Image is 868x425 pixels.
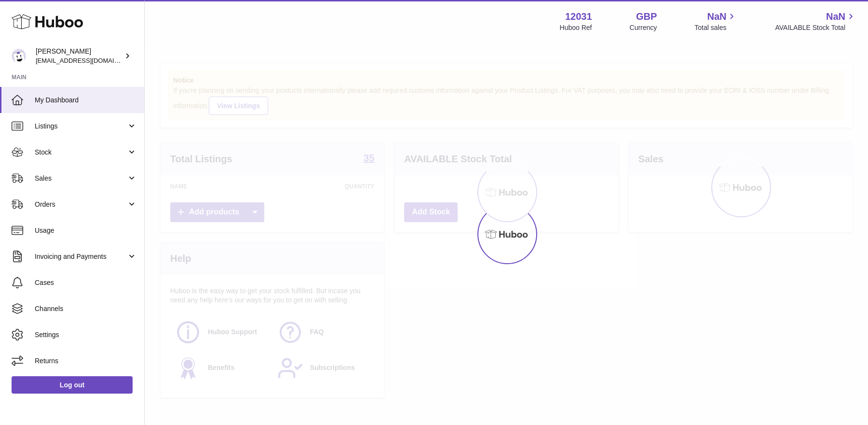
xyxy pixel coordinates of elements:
[36,57,142,64] span: [EMAIL_ADDRESS][DOMAIN_NAME]
[35,330,137,340] span: Settings
[35,226,137,235] span: Usage
[35,304,137,313] span: Channels
[694,23,737,32] span: Total sales
[35,278,137,287] span: Cases
[560,23,592,32] div: Huboo Ref
[35,148,127,157] span: Stock
[35,122,127,131] span: Listings
[775,23,856,32] span: AVAILABLE Stock Total
[35,174,127,183] span: Sales
[565,10,592,23] strong: 12031
[694,10,737,32] a: NaN Total sales
[35,96,137,105] span: My Dashboard
[12,376,133,394] a: Log out
[35,200,127,209] span: Orders
[36,47,122,65] div: [PERSON_NAME]
[707,10,726,23] span: NaN
[12,49,26,63] img: admin@makewellforyou.com
[35,252,127,261] span: Invoicing and Payments
[636,10,657,23] strong: GBP
[35,356,137,366] span: Returns
[826,10,845,23] span: NaN
[630,23,657,32] div: Currency
[775,10,856,32] a: NaN AVAILABLE Stock Total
